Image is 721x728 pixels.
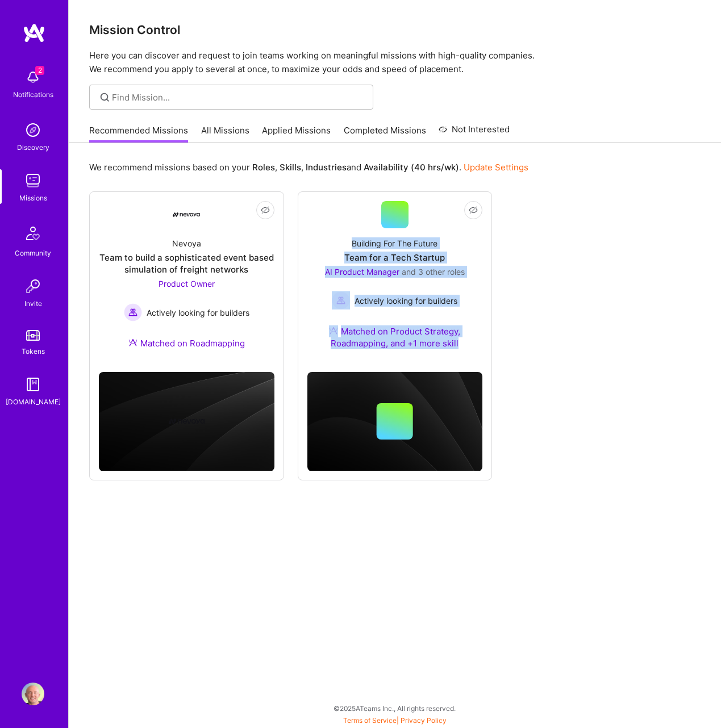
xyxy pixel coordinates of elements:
a: Terms of Service [343,716,397,725]
a: Completed Missions [344,124,426,143]
img: Invite [22,275,44,298]
div: Discovery [17,141,49,153]
div: Team for a Tech Startup [344,252,445,263]
i: icon SearchGrey [98,91,111,104]
img: cover [99,372,274,471]
h3: Mission Control [89,23,701,37]
img: Company logo [168,403,205,440]
span: 2 [35,66,44,75]
b: Availability (40 hrs/wk) [364,162,459,173]
img: Ateam Purple Icon [329,326,338,335]
div: Invite [24,298,42,309]
img: cover [307,372,483,471]
div: Team to build a sophisticated event based simulation of freight networks [99,252,274,275]
div: Nevoya [172,237,201,249]
img: bell [22,66,44,89]
img: tokens [26,330,40,341]
a: Company LogoNevoyaTeam to build a sophisticated event based simulation of freight networksProduct... [99,201,274,363]
i: icon EyeClosed [469,206,478,215]
a: All Missions [201,124,249,143]
span: AI Product Manager [325,267,399,277]
a: Applied Missions [262,124,331,143]
div: © 2025 ATeams Inc., All rights reserved. [68,694,721,722]
a: User Avatar [19,683,47,705]
img: Company Logo [173,212,200,217]
b: Roles [252,162,275,173]
img: logo [23,23,45,43]
img: Ateam Purple Icon [128,338,137,347]
div: Community [15,247,51,259]
b: Skills [280,162,301,173]
a: Not Interested [439,123,510,143]
span: Actively looking for builders [147,307,249,319]
a: Recommended Missions [89,124,188,143]
img: guide book [22,373,44,396]
p: Here you can discover and request to join teams working on meaningful missions with high-quality ... [89,49,701,76]
div: [DOMAIN_NAME] [6,396,61,408]
img: Actively looking for builders [124,303,142,321]
a: Building For The FutureTeam for a Tech StartupAI Product Manager and 3 other rolesActively lookin... [307,201,483,363]
img: User Avatar [22,683,44,705]
p: We recommend missions based on your , , and . [89,161,528,173]
img: discovery [22,119,44,141]
i: icon EyeClosed [261,206,270,215]
img: Community [19,220,47,247]
a: Update Settings [464,162,528,173]
div: Notifications [13,89,53,101]
input: Find Mission... [112,91,365,103]
span: Product Owner [159,279,215,288]
div: Building For The Future [352,237,437,249]
div: Matched on Product Strategy, Roadmapping, and +1 more skill [307,325,483,349]
b: Industries [306,162,347,173]
span: Actively looking for builders [355,295,457,307]
div: Missions [19,192,47,204]
span: and 3 other roles [402,267,465,277]
img: teamwork [22,169,44,192]
a: Privacy Policy [401,716,447,725]
span: | [343,716,447,725]
div: Matched on Roadmapping [128,337,245,349]
div: Tokens [22,345,45,357]
img: Actively looking for builders [332,291,350,309]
